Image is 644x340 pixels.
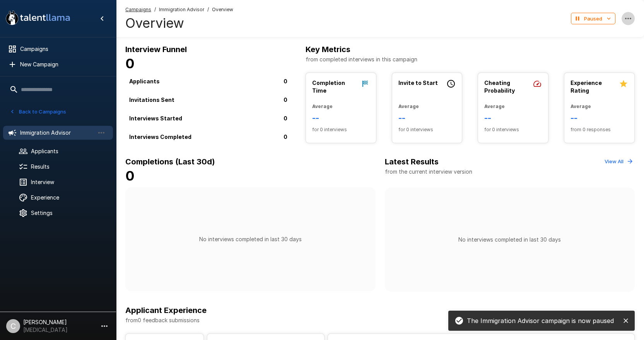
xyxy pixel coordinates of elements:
b: Average [484,103,505,109]
button: View All [603,156,635,167]
span: from 0 responses [571,126,628,134]
h4: Overview [125,15,233,31]
h6: -- [312,112,370,124]
span: for 0 interviews [484,126,542,134]
p: The Immigration Advisor campaign is now paused [467,316,614,325]
span: / [154,6,156,14]
b: 0 [125,168,135,184]
b: Interview Funnel [125,45,187,54]
u: Campaigns [125,7,151,12]
b: Key Metrics [306,45,350,54]
p: from the current interview version [385,168,472,176]
p: from 0 feedback submissions [125,316,635,324]
b: Completions (Last 30d) [125,157,215,166]
p: 0 [284,96,287,104]
p: No interviews completed in last 30 days [199,235,302,243]
span: for 0 interviews [398,126,456,134]
p: 0 [284,77,287,85]
p: 0 [284,133,287,141]
b: 0 [125,56,135,71]
b: Completion Time [312,80,345,94]
b: Average [571,103,591,109]
h6: -- [398,112,456,124]
h6: -- [571,112,628,124]
b: Invite to Start [398,80,438,86]
p: No interviews completed in last 30 days [458,236,561,244]
b: Latest Results [385,157,439,166]
button: Paused [571,13,615,25]
b: Average [398,103,419,109]
b: Cheating Probability [484,80,515,94]
span: for 0 interviews [312,126,370,134]
b: Experience Rating [571,80,602,94]
p: from completed interviews in this campaign [306,56,635,63]
b: Applicant Experience [125,306,207,315]
b: Average [312,103,333,109]
span: Immigration Advisor [159,6,204,14]
span: / [207,6,209,14]
h6: -- [484,112,542,124]
p: 0 [284,114,287,122]
button: close [620,315,632,326]
span: Overview [212,6,233,14]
